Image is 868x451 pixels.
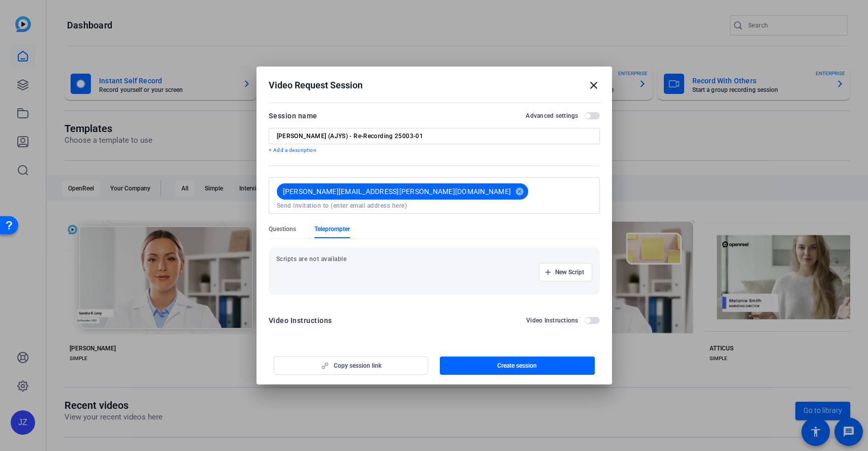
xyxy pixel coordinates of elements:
div: Video Instructions [269,314,332,327]
mat-icon: cancel [511,187,528,196]
button: Create session [440,357,595,375]
div: Session name [269,110,317,122]
span: Create session [497,362,537,370]
span: New Script [555,268,584,276]
input: Enter Session Name [277,132,592,140]
input: Send invitation to (enter email address here) [277,202,592,210]
h2: Advanced settings [526,112,578,120]
p: Scripts are not available [276,255,592,263]
p: + Add a description [269,146,600,154]
h2: Video Instructions [526,316,578,325]
button: New Script [539,263,592,281]
span: Teleprompter [314,225,350,233]
span: Questions [269,225,296,233]
span: [PERSON_NAME][EMAIL_ADDRESS][PERSON_NAME][DOMAIN_NAME] [283,186,511,197]
div: Video Request Session [269,79,600,91]
mat-icon: close [588,79,600,91]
